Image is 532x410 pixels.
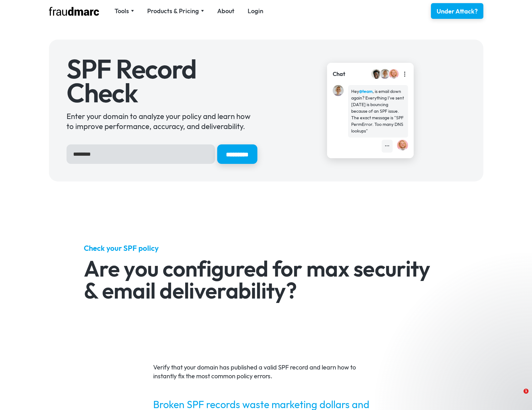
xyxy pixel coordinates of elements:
a: Under Attack? [431,3,483,19]
div: Tools [115,7,134,15]
div: Hey , is email down again? Everything I've sent [DATE] is bouncing because of an SPF issue. The e... [351,88,405,134]
h5: Check your SPF policy [84,243,448,253]
span: 1 [524,389,529,394]
h2: Are you configured for max security & email deliverability? [84,257,448,301]
strong: @team [359,89,373,94]
a: About [217,7,234,15]
div: ••• [385,143,390,149]
h1: SPF Record Check [67,57,257,105]
div: Enter your domain to analyze your policy and learn how to improve performance, accuracy, and deli... [67,111,257,131]
a: Login [248,7,263,15]
div: Under Attack? [437,7,478,16]
iframe: Intercom live chat [511,389,526,404]
div: Tools [115,7,129,15]
p: Verify that your domain has published a valid SPF record and learn how to instantly fix the most ... [153,363,379,380]
form: Hero Sign Up Form [67,144,257,164]
div: Products & Pricing [147,7,199,15]
div: Chat [333,70,345,78]
div: Products & Pricing [147,7,204,15]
